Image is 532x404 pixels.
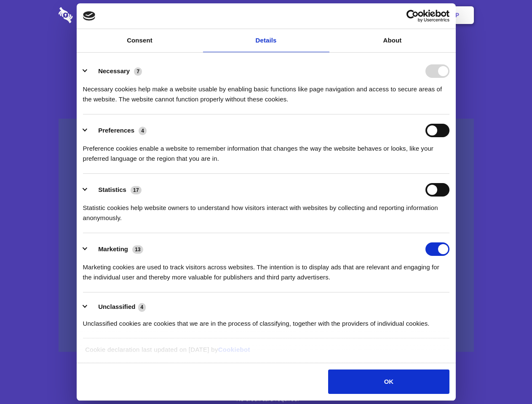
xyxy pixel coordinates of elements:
div: Statistic cookies help website owners to understand how visitors interact with websites by collec... [83,197,449,223]
div: Marketing cookies are used to track visitors across websites. The intention is to display ads tha... [83,256,449,282]
a: About [329,29,456,52]
label: Statistics [98,186,126,193]
a: Login [382,2,419,28]
button: OK [328,369,449,394]
button: Statistics (17) [83,183,147,197]
button: Necessary (7) [83,64,147,78]
img: logo [83,11,96,21]
img: logo-wordmark-white-trans-d4663122ce5f474addd5e946df7df03e33cb6a1c49d2221995e7729f52c070b2.svg [59,7,131,23]
a: Consent [77,29,203,52]
div: Cookie declaration last updated on [DATE] by [79,345,453,361]
label: Necessary [98,67,130,74]
button: Marketing (13) [83,242,149,256]
span: 4 [139,127,147,135]
a: Cookiebot [218,346,250,353]
span: 17 [131,186,142,194]
span: 4 [138,303,146,311]
a: Usercentrics Cookiebot - opens in a new window [376,10,449,22]
h1: Eliminate Slack Data Loss. [59,38,474,68]
button: Unclassified (4) [83,302,151,312]
iframe: Drift Widget Chat Controller [490,362,522,394]
h4: Auto-redaction of sensitive data, encrypted data sharing and self-destructing private chats. Shar... [59,77,474,104]
span: 7 [134,67,142,76]
div: Necessary cookies help make a website usable by enabling basic functions like page navigation and... [83,78,449,104]
a: Contact [342,2,380,28]
a: Pricing [247,2,284,28]
div: Preference cookies enable a website to remember information that changes the way the website beha... [83,137,449,164]
button: Preferences (4) [83,124,152,137]
label: Preferences [98,127,134,134]
a: Details [203,29,329,52]
div: Unclassified cookies are cookies that we are in the process of classifying, together with the pro... [83,312,449,329]
span: 13 [132,245,143,254]
label: Marketing [98,245,128,252]
a: Wistia video thumbnail [59,119,474,352]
